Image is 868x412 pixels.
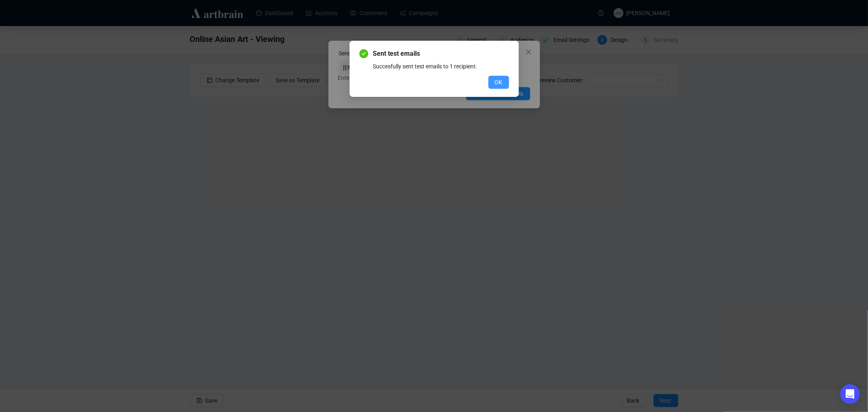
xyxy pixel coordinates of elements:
div: Succesfully sent test emails to 1 recipient. [373,62,509,71]
span: Sent test emails [373,49,509,59]
button: OK [488,76,509,89]
div: Open Intercom Messenger [840,384,860,404]
span: OK [495,78,503,87]
span: check-circle [359,49,368,58]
